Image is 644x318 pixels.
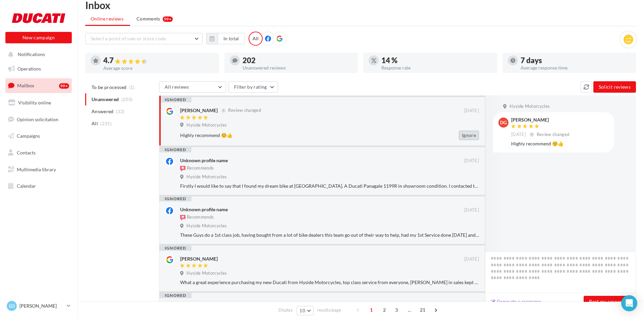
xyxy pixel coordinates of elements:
span: To be processed [92,84,126,91]
div: Average response time [521,65,631,70]
a: Opinion solicitation [4,112,73,127]
span: Hyside Motorcycles [186,174,227,180]
div: Recommends [180,214,214,221]
button: Solicit reviews [593,81,636,93]
button: In total [218,33,245,44]
span: (235) [100,121,112,126]
div: Unknown profile name [180,157,228,164]
button: In total [206,33,245,44]
span: [DATE] [464,207,479,213]
a: Contacts [4,146,73,160]
a: Campaigns [4,129,73,143]
span: 21 [417,305,428,315]
span: Comments [137,15,160,22]
span: Hyside Motorcycles [509,103,550,109]
div: ignored [159,97,192,102]
span: All reviews [165,84,189,90]
button: Ignore [459,131,479,140]
div: 7 days [521,57,631,64]
button: Filter by rating [228,81,278,93]
div: Recommends [180,165,214,172]
span: Review changed [537,132,570,137]
div: Response rate [381,65,492,70]
button: 10 [297,306,314,315]
span: 10 [300,308,305,313]
p: [PERSON_NAME] [19,303,64,309]
span: Select a point of sale or store code [91,36,166,41]
img: recommended.png [180,215,185,220]
span: Calendar [17,183,36,189]
span: [DATE] [464,158,479,164]
div: Highly recommend ☺️👍 [511,140,609,147]
span: [DATE] [511,132,526,138]
span: Notifications [18,52,45,57]
span: All [92,120,98,127]
span: Visibility online [18,100,51,105]
a: Calendar [4,179,73,193]
span: (32) [116,109,124,114]
a: Operations [4,62,73,76]
span: Display [278,307,293,313]
div: ignored [159,196,192,201]
span: results/page [317,307,341,313]
div: 14 % [381,57,492,64]
div: Firstly I would like to say that I found my dream bike at [GEOGRAPHIC_DATA]. A Ducati Panagale 11... [180,183,479,189]
div: 99+ [163,16,173,22]
a: Visibility online [4,96,73,110]
img: recommended.png [180,166,185,171]
div: Highly recommend ☺️👍 [180,132,435,139]
span: Hyside Motorcycles [186,122,227,128]
span: Answered [92,108,114,115]
span: Campaigns [17,133,40,139]
a: LO [PERSON_NAME] [5,300,72,312]
span: Review changed [228,108,261,113]
span: DG [500,119,507,126]
div: Open Intercom Messenger [621,295,637,311]
button: New campaign [5,32,72,43]
span: 1 [366,305,377,315]
div: ignored [159,245,192,251]
span: ... [404,305,415,315]
div: [PERSON_NAME] [180,256,218,262]
div: ignored [159,147,192,152]
span: 2 [379,305,390,315]
div: These Guys do a 1st class job, having bought from a lot of bike dealers this team go out of their... [180,232,479,238]
span: Opinion solicitation [17,116,58,122]
button: Generate a response [488,298,544,306]
span: LO [9,303,15,309]
div: [PERSON_NAME] [180,107,218,114]
div: Unknown profile name [180,206,228,213]
span: [DATE] [464,256,479,262]
div: Unanswered reviews [243,65,353,70]
div: [PERSON_NAME] [511,118,571,122]
div: 202 [243,57,353,64]
span: Operations [17,66,41,72]
a: Mailbox99+ [4,78,73,93]
span: Multimedia library [17,167,56,172]
div: 99+ [59,83,69,89]
div: 4.7 [103,57,214,64]
span: Hyside Motorcycles [186,223,227,229]
span: [DATE] [464,108,479,114]
a: Multimedia library [4,163,73,177]
span: Contacts [17,150,36,155]
span: (1) [129,85,135,90]
div: ignored [159,293,192,298]
button: All reviews [159,81,226,93]
div: All [249,32,263,46]
button: Post my response [584,296,633,307]
span: 3 [391,305,402,315]
div: What a great experience purchasing my new Ducati from Hyside Motorcycles, top class service from ... [180,279,479,286]
span: Mailbox [17,83,34,88]
button: Select a point of sale or store code [85,33,203,44]
div: Average score [103,66,214,71]
span: Hyside Motorcycles [186,270,227,276]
